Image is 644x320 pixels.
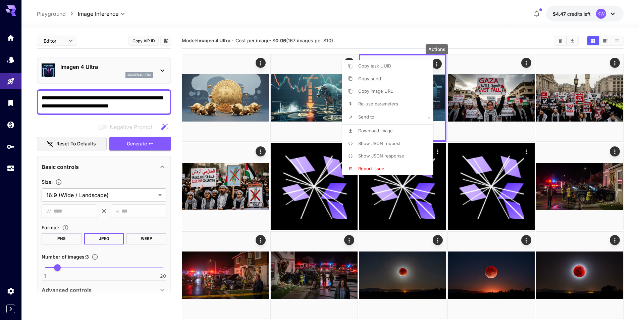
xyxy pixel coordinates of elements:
[358,76,381,81] span: Copy seed
[358,128,393,133] span: Download Image
[358,141,400,146] span: Show JSON request
[426,44,448,54] div: Actions
[358,63,391,68] span: Copy task UUID
[358,166,384,171] span: Report issue
[358,153,404,158] span: Show JSON response
[358,101,398,106] span: Re-use parameters
[358,88,393,94] span: Copy image URL
[358,114,374,120] span: Send to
